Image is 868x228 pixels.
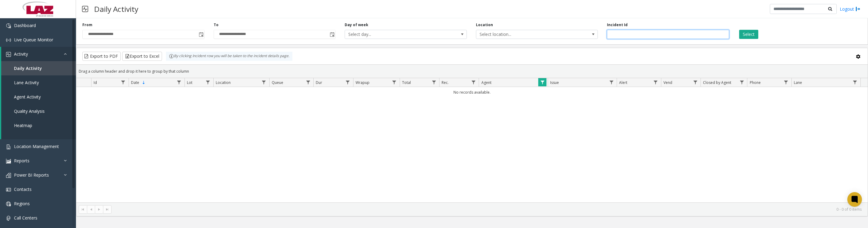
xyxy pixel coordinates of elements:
a: Location Filter Menu [260,78,268,86]
span: Sortable [141,80,146,85]
span: Vend [663,80,672,85]
img: 'icon' [6,173,11,178]
img: 'icon' [6,144,11,149]
a: Queue Filter Menu [304,78,312,86]
a: Id Filter Menu [119,78,127,86]
span: Reports [14,158,29,164]
span: Call Centers [14,215,37,221]
span: Lot [187,80,192,85]
span: Quality Analysis [14,108,45,114]
a: Heatmap [1,118,76,133]
span: Issue [550,80,559,85]
img: 'icon' [6,187,11,192]
span: Dur [316,80,322,85]
a: Issue Filter Menu [607,78,615,86]
img: infoIcon.svg [169,54,174,59]
img: 'icon' [6,159,11,164]
span: Daily Activity [14,65,42,71]
span: Total [402,80,411,85]
span: Wrapup [356,80,370,85]
img: logout [856,6,860,12]
a: Date Filter Menu [175,78,183,86]
span: Phone [750,80,761,85]
span: Location [216,80,231,85]
button: Export to Excel [122,52,162,61]
span: Closed by Agent [703,80,731,85]
img: 'icon' [6,23,11,28]
a: Vend Filter Menu [691,78,699,86]
span: Rec. [442,80,449,85]
td: No records available. [76,87,868,98]
a: Lane Filter Menu [851,78,859,86]
span: Id [94,80,97,85]
span: Date [131,80,139,85]
button: Select [739,30,758,39]
span: Power BI Reports [14,172,49,178]
a: Total Filter Menu [430,78,438,86]
span: Location Management [14,143,59,149]
span: Select day... [345,30,442,39]
a: Daily Activity [1,61,76,75]
a: Agent Activity [1,90,76,104]
span: Toggle popup [329,30,335,39]
span: Agent [481,80,491,85]
span: Queue [272,80,283,85]
span: Live Queue Monitor [14,37,53,43]
img: 'icon' [6,216,11,221]
kendo-pager-info: 0 - 0 of 0 items [115,207,862,212]
a: Lot Filter Menu [204,78,212,86]
span: Toggle popup [198,30,204,39]
a: Rec. Filter Menu [469,78,477,86]
span: Dashboard [14,22,36,28]
a: Phone Filter Menu [782,78,790,86]
img: 'icon' [6,52,11,57]
a: Logout [840,6,860,12]
span: Alert [619,80,627,85]
label: Day of week [345,22,368,28]
span: Lane Activity [14,80,39,85]
a: Quality Analysis [1,104,76,118]
label: To [214,22,219,28]
span: Select location... [476,30,573,39]
a: Dur Filter Menu [343,78,352,86]
a: Activity [1,47,76,61]
span: Agent Activity [14,94,41,100]
a: Lane Activity [1,75,76,90]
span: Contacts [14,186,32,192]
a: Wrapup Filter Menu [390,78,398,86]
img: 'icon' [6,202,11,206]
a: Closed by Agent Filter Menu [738,78,746,86]
div: Drag a column header and drop it here to group by that column [76,66,868,77]
label: Incident Id [607,22,628,28]
div: Data table [76,78,868,202]
span: Lane [794,80,802,85]
span: Regions [14,201,30,206]
a: Agent Filter Menu [538,78,546,86]
label: Location [476,22,493,28]
div: By clicking Incident row you will be taken to the incident details page. [166,52,292,61]
span: Heatmap [14,123,32,128]
h3: Daily Activity [91,2,141,16]
img: 'icon' [6,38,11,43]
a: Alert Filter Menu [652,78,660,86]
label: From [82,22,92,28]
img: pageIcon [82,2,88,16]
span: Activity [14,51,28,57]
button: Export to PDF [82,52,121,61]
